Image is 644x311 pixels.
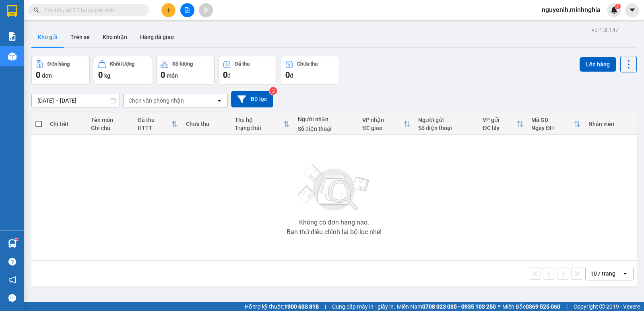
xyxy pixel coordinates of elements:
img: warehouse-icon [8,239,17,248]
div: Chưa thu [186,121,226,127]
div: Ngày ĐH [531,125,574,131]
span: Hỗ trợ kỹ thuật: [245,302,319,311]
span: Cung cấp máy in - giấy in: [332,302,395,311]
span: copyright [599,304,605,309]
img: logo-vxr [7,5,17,17]
div: Chưa thu [297,61,318,67]
div: Đơn hàng [47,61,70,67]
div: Chi tiết [50,121,83,127]
sup: 1 [15,238,18,241]
div: Số lượng [172,61,193,67]
input: Tìm tên, số ĐT hoặc mã đơn [44,6,139,14]
svg: open [622,270,628,277]
button: Kho nhận [96,27,134,47]
div: Người nhận [298,116,354,122]
div: VP nhận [362,117,404,123]
sup: 1 [615,4,621,9]
span: kg [104,72,110,79]
img: solution-icon [8,32,17,41]
span: đ [227,72,231,79]
button: Bộ lọc [231,91,273,107]
span: đ [290,72,293,79]
div: Đã thu [138,117,172,123]
span: Miền Nam [397,302,496,311]
sup: 2 [269,87,277,95]
th: Toggle SortBy [134,113,182,135]
span: đơn [42,72,52,79]
div: Nhân viên [588,121,633,127]
div: Bạn thử điều chỉnh lại bộ lọc nhé! [287,229,382,235]
span: 1 [616,4,619,9]
span: file-add [184,7,190,13]
button: caret-down [625,3,639,17]
th: Toggle SortBy [527,113,584,135]
button: aim [199,3,213,17]
div: Số điện thoại [298,126,354,132]
div: VP gửi [483,117,516,123]
svg: open [216,97,223,104]
div: Đã thu [235,61,250,67]
span: message [8,294,16,302]
span: nguyenlh.minhnghia [535,5,607,15]
strong: 1900 633 818 [284,303,319,310]
span: aim [203,7,208,13]
button: Đơn hàng0đơn [31,56,90,85]
span: 0 [161,70,165,80]
span: caret-down [629,6,636,14]
span: 0 [285,70,290,80]
div: ĐC lấy [483,125,516,131]
th: Toggle SortBy [479,113,527,135]
button: Chưa thu0đ [281,56,339,85]
img: warehouse-icon [8,52,17,61]
span: 0 [223,70,227,80]
button: Hàng đã giao [134,27,180,47]
div: Thu hộ [235,117,283,123]
span: 0 [98,70,103,80]
button: Lên hàng [580,57,616,72]
div: Số điện thoại [418,125,475,131]
div: Ghi chú [91,125,130,131]
div: ver 1.8.147 [592,25,619,34]
button: Số lượng0món [156,56,215,85]
div: HTTT [138,125,172,131]
span: question-circle [8,258,16,266]
div: Người gửi [418,117,475,123]
span: plus [166,7,171,13]
input: Select a date range. [32,94,120,107]
strong: 0708 023 035 - 0935 103 250 [422,303,496,310]
div: Không có đơn hàng nào. [299,219,369,226]
div: ĐC giao [362,125,404,131]
button: Khối lượng0kg [94,56,152,85]
div: 10 / trang [590,270,615,278]
button: file-add [180,3,194,17]
button: plus [161,3,175,17]
span: Miền Bắc [502,302,560,311]
div: Trạng thái [235,125,283,131]
span: 0 [36,70,40,80]
button: Trên xe [64,27,96,47]
span: | [325,302,326,311]
div: Tên món [91,117,130,123]
th: Toggle SortBy [231,113,294,135]
button: Đã thu0đ [219,56,277,85]
img: svg+xml;base64,PHN2ZyBjbGFzcz0ibGlzdC1wbHVnX19zdmciIHhtbG5zPSJodHRwOi8vd3d3LnczLm9yZy8yMDAwL3N2Zy... [294,160,374,216]
img: icon-new-feature [611,6,618,14]
span: notification [8,276,16,284]
span: ⚪️ [498,305,500,308]
div: Khối lượng [110,61,134,67]
span: search [33,7,39,13]
strong: 0369 525 060 [526,303,560,310]
button: Kho gửi [31,27,64,47]
span: món [167,72,178,79]
th: Toggle SortBy [358,113,414,135]
div: Mã GD [531,117,574,123]
div: Chọn văn phòng nhận [128,97,184,105]
span: | [566,302,568,311]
